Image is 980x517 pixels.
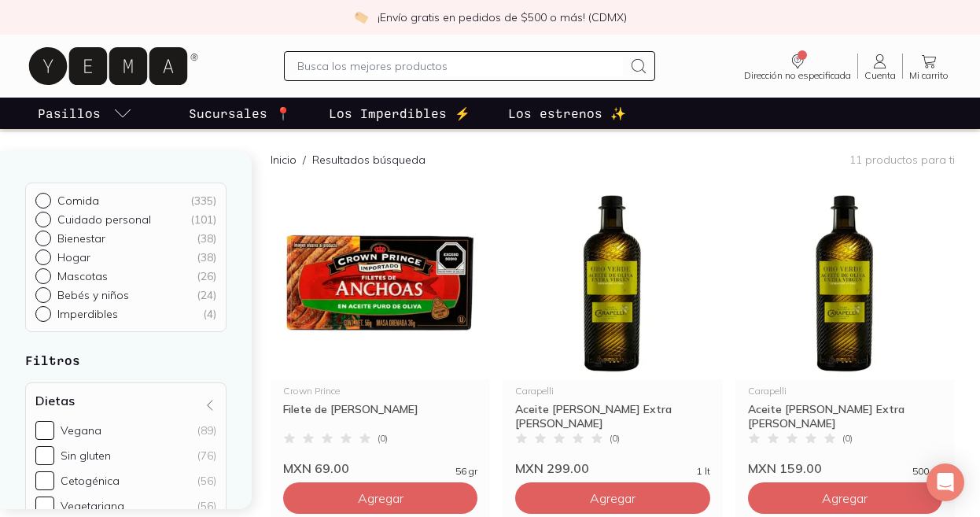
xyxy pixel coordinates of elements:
a: Inicio [271,153,297,167]
div: Aceite [PERSON_NAME] Extra [PERSON_NAME] [515,402,709,430]
span: Cuenta [864,71,896,80]
p: Los estrenos ✨ [508,104,626,123]
a: Mi carrito [903,52,955,80]
div: (56) [197,474,216,488]
span: Agregar [590,490,636,506]
p: ¡Envío gratis en pedidos de $500 o más! (CDMX) [378,9,627,25]
a: Filete de Anchoa Aceite Oliva Crown PrincesCrown PrinceFilete de [PERSON_NAME](0)MXN 69.0056 gr [271,186,490,476]
div: (89) [197,423,216,438]
img: Aceite-de-Oliva-Extra-Virgen-Carapelli [503,186,722,380]
a: Aceite-de-Oliva-Extra-Virgen-CarapelliCarapelliAceite [PERSON_NAME] Extra [PERSON_NAME](0)MXN 159... [735,186,955,476]
div: Carapelli [748,386,942,396]
span: MXN 69.00 [283,460,349,476]
span: MXN 159.00 [748,460,822,476]
p: Pasillos [38,104,101,123]
span: 500 ml [912,467,942,476]
p: Resultados búsqueda [312,152,426,168]
div: Crown Prince [283,386,477,396]
input: Busca los mejores productos [297,57,624,76]
h4: Dietas [35,393,75,408]
span: ( 0 ) [378,434,388,443]
span: 1 lt [697,467,710,476]
span: MXN 299.00 [515,460,589,476]
p: Imperdibles [57,307,118,321]
span: Agregar [822,490,868,506]
p: Mascotas [57,269,108,283]
div: ( 26 ) [197,269,216,283]
button: Agregar [283,482,477,514]
button: Agregar [515,482,709,514]
a: pasillo-todos-link [35,98,135,129]
a: Aceite-de-Oliva-Extra-Virgen-CarapelliCarapelliAceite [PERSON_NAME] Extra [PERSON_NAME](0)MXN 299... [503,186,722,476]
p: Bebés y niños [57,288,129,302]
div: Filete de [PERSON_NAME] [283,402,477,430]
span: Agregar [358,490,403,506]
div: ( 38 ) [197,231,216,246]
a: Los Imperdibles ⚡️ [326,98,473,129]
a: Cuenta [858,52,902,80]
span: Mi carrito [909,71,949,80]
div: Sin gluten [61,449,111,463]
div: ( 38 ) [197,250,216,264]
span: 56 gr [455,467,477,476]
input: Cetogénica(56) [35,471,54,490]
div: ( 24 ) [197,288,216,302]
button: Agregar [748,482,942,514]
p: 11 productos para ti [849,153,955,167]
div: (56) [197,499,216,513]
input: Sin gluten(76) [35,446,54,465]
span: ( 0 ) [842,434,853,443]
p: Cuidado personal [57,212,151,227]
div: ( 101 ) [190,212,216,227]
input: Vegana(89) [35,421,54,440]
a: Los estrenos ✨ [505,98,629,129]
p: Comida [57,194,99,208]
img: Filete de Anchoa Aceite Oliva Crown Princes [271,186,490,380]
span: ( 0 ) [610,434,620,443]
img: check [354,10,368,24]
img: Aceite-de-Oliva-Extra-Virgen-Carapelli [735,186,955,380]
span: Dirección no especificada [744,71,851,80]
p: Los Imperdibles ⚡️ [329,104,470,123]
input: Vegetariana(56) [35,497,54,515]
strong: Filtros [25,353,80,367]
a: Dirección no especificada [738,52,857,80]
div: (76) [197,449,216,463]
p: Bienestar [57,231,105,246]
div: ( 335 ) [190,194,216,208]
div: Open Intercom Messenger [927,463,964,501]
div: Carapelli [515,386,709,396]
div: Aceite [PERSON_NAME] Extra [PERSON_NAME] [748,402,942,430]
span: / [297,152,312,168]
div: Vegetariana [61,499,124,513]
p: Sucursales 📍 [189,104,291,123]
a: Sucursales 📍 [186,98,294,129]
div: Vegana [61,423,101,438]
p: Hogar [57,250,90,264]
div: Cetogénica [61,474,120,488]
div: ( 4 ) [203,307,216,321]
